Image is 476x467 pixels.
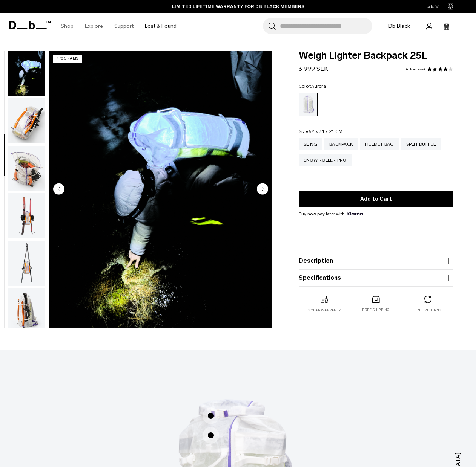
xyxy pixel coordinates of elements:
[299,191,453,207] button: Add to Cart
[401,138,441,150] a: Split Duffel
[299,273,453,282] button: Specifications
[299,51,453,61] span: Weigh Lighter Backpack 25L
[324,138,358,150] a: Backpack
[49,51,272,328] li: 7 / 18
[8,146,45,191] img: Weigh_Lighter_Backpack_25L_7.png
[299,93,318,116] a: Aurora
[85,13,103,40] a: Explore
[55,13,182,40] nav: Main Navigation
[299,154,352,166] a: Snow Roller Pro
[8,288,45,334] button: Weigh_Lighter_Backpack_25L_10.png
[309,129,342,134] span: 52 x 31 x 21 CM
[257,183,268,196] button: Next slide
[299,65,328,72] span: 3 999 SEK
[406,67,425,71] a: 6 reviews
[8,145,45,191] button: Weigh_Lighter_Backpack_25L_7.png
[49,51,272,328] img: Weigh Lighter Backpack 25L Aurora
[61,13,74,40] a: Shop
[8,240,45,286] button: Weigh_Lighter_Backpack_25L_9.png
[8,193,45,239] button: Weigh_Lighter_Backpack_25L_8.png
[311,84,326,89] span: Aurora
[8,288,45,333] img: Weigh_Lighter_Backpack_25L_10.png
[8,241,45,286] img: Weigh_Lighter_Backpack_25L_9.png
[8,193,45,238] img: Weigh_Lighter_Backpack_25L_8.png
[8,98,45,143] img: Weigh_Lighter_Backpack_25L_6.png
[8,51,45,96] img: Weigh Lighter Backpack 25L Aurora
[360,138,399,150] a: Helmet Bag
[299,211,363,217] span: Buy now pay later with
[8,51,45,97] button: Weigh Lighter Backpack 25L Aurora
[114,13,134,40] a: Support
[53,55,82,63] p: 470 grams
[8,98,45,144] button: Weigh_Lighter_Backpack_25L_6.png
[172,3,304,10] a: LIMITED LIFETIME WARRANTY FOR DB BLACK MEMBERS
[347,212,363,215] img: {"height" => 20, "alt" => "Klarna"}
[384,18,415,34] a: Db Black
[414,308,441,313] p: Free returns
[299,256,453,266] button: Description
[362,307,390,313] p: Free shipping
[299,129,342,134] legend: Size:
[53,183,64,196] button: Previous slide
[308,308,341,313] p: 2 year warranty
[145,13,177,40] a: Lost & Found
[299,138,322,150] a: Sling
[299,84,326,89] legend: Color:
